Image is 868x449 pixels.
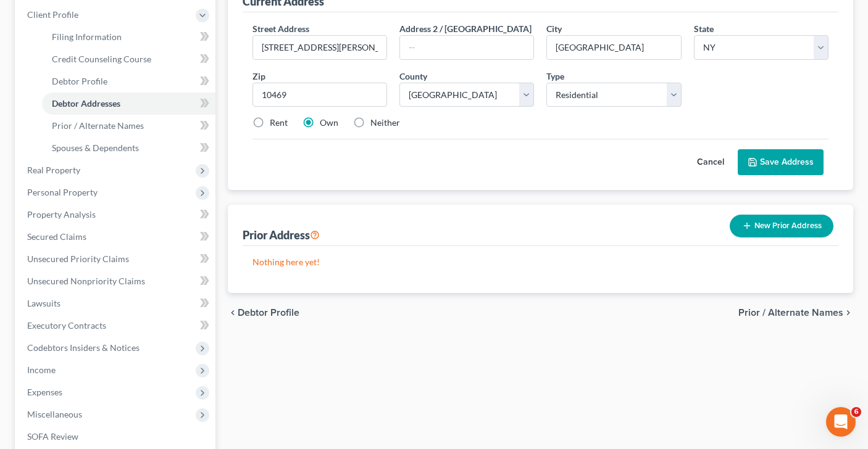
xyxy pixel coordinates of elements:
[27,431,78,442] span: SOFA Review
[843,308,853,318] i: chevron_right
[243,228,320,242] div: Prior Address
[826,407,856,437] iframe: Intercom live chat
[851,407,861,417] span: 6
[546,23,562,34] span: City
[370,117,400,129] label: Neither
[42,70,215,93] a: Debtor Profile
[694,23,714,34] span: State
[546,70,564,83] label: Type
[17,292,215,315] a: Lawsuits
[252,71,265,81] span: Zip
[42,137,215,159] a: Spouses & Dependents
[683,150,738,175] button: Cancel
[52,120,144,131] span: Prior / Alternate Names
[270,117,288,129] label: Rent
[27,365,56,375] span: Income
[42,48,215,70] a: Credit Counseling Course
[42,115,215,137] a: Prior / Alternate Names
[252,256,829,268] p: Nothing here yet!
[738,308,843,318] span: Prior / Alternate Names
[17,204,215,226] a: Property Analysis
[27,209,96,220] span: Property Analysis
[52,54,151,64] span: Credit Counseling Course
[27,9,78,20] span: Client Profile
[27,276,145,286] span: Unsecured Nonpriority Claims
[42,26,215,48] a: Filing Information
[17,315,215,337] a: Executory Contracts
[238,308,299,318] span: Debtor Profile
[730,215,833,237] button: New Prior Address
[52,31,122,42] span: Filing Information
[228,308,238,318] i: chevron_left
[52,142,139,153] span: Spouses & Dependents
[399,22,532,35] label: Address 2 / [GEOGRAPHIC_DATA]
[27,320,106,331] span: Executory Contracts
[320,117,338,129] label: Own
[27,409,82,419] span: Miscellaneous
[253,36,386,59] input: Enter street address
[17,226,215,248] a: Secured Claims
[27,342,140,353] span: Codebtors Insiders & Notices
[17,248,215,270] a: Unsecured Priority Claims
[252,23,309,34] span: Street Address
[42,93,215,115] a: Debtor Addresses
[27,387,62,397] span: Expenses
[52,98,120,109] span: Debtor Addresses
[547,36,680,59] input: Enter city...
[399,71,427,81] span: County
[252,83,387,107] input: XXXXX
[738,308,853,318] button: Prior / Alternate Names chevron_right
[27,187,98,197] span: Personal Property
[17,270,215,292] a: Unsecured Nonpriority Claims
[27,165,80,175] span: Real Property
[228,308,299,318] button: chevron_left Debtor Profile
[17,426,215,448] a: SOFA Review
[27,253,129,264] span: Unsecured Priority Claims
[27,231,86,242] span: Secured Claims
[52,76,107,86] span: Debtor Profile
[400,36,533,59] input: --
[27,298,61,308] span: Lawsuits
[738,149,824,175] button: Save Address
